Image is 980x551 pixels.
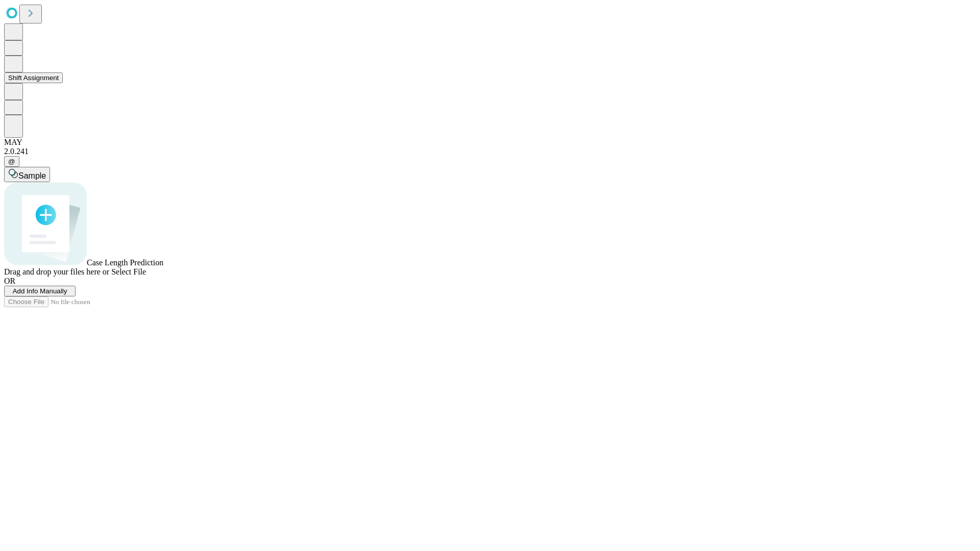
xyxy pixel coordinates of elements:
[4,138,976,147] div: MAY
[111,267,146,276] span: Select File
[4,147,976,156] div: 2.0.241
[8,158,15,165] span: @
[87,258,163,267] span: Case Length Prediction
[4,72,63,83] button: Shift Assignment
[13,287,67,295] span: Add Info Manually
[4,277,15,285] span: OR
[4,286,76,296] button: Add Info Manually
[4,167,50,182] button: Sample
[18,171,46,180] span: Sample
[4,267,109,276] span: Drag and drop your files here or
[4,156,19,167] button: @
